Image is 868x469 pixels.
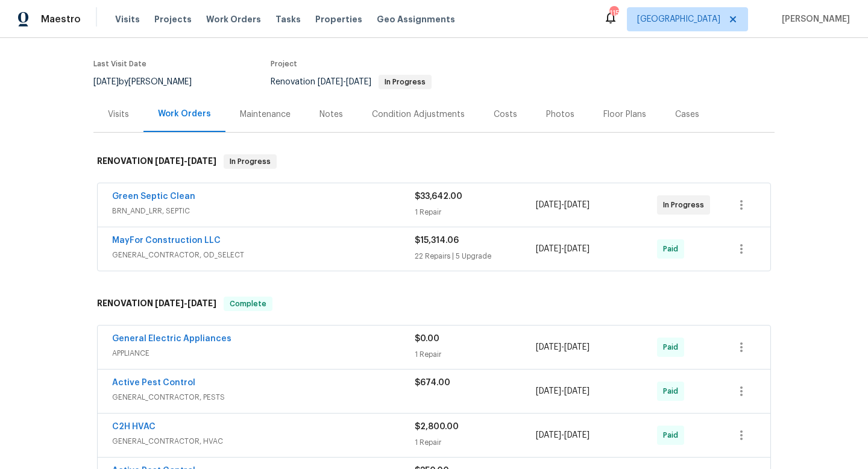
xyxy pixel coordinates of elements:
div: RENOVATION [DATE]-[DATE]In Progress [93,142,775,181]
span: $0.00 [415,335,439,343]
div: by [PERSON_NAME] [93,75,206,89]
span: $15,314.06 [415,236,459,245]
span: [DATE] [536,245,561,253]
span: $2,800.00 [415,423,459,431]
div: Costs [494,109,517,121]
span: Paid [663,243,683,255]
span: [DATE] [536,431,561,439]
span: [DATE] [564,245,590,253]
span: Renovation [271,78,432,86]
span: [DATE] [536,343,561,351]
span: - [536,243,590,255]
span: [DATE] [155,157,184,165]
span: BRN_AND_LRR, SEPTIC [112,205,415,217]
div: RENOVATION [DATE]-[DATE]Complete [93,285,775,323]
a: Green Septic Clean [112,192,195,201]
span: Properties [315,13,362,25]
span: Complete [225,298,271,310]
span: Paid [663,385,683,397]
span: Paid [663,429,683,441]
span: GENERAL_CONTRACTOR, PESTS [112,391,415,403]
a: Active Pest Control [112,379,195,387]
span: GENERAL_CONTRACTOR, HVAC [112,435,415,447]
span: GENERAL_CONTRACTOR, OD_SELECT [112,249,415,261]
h6: RENOVATION [97,297,216,311]
span: Projects [154,13,192,25]
span: - [536,341,590,353]
div: Work Orders [158,108,211,120]
div: 1 Repair [415,206,536,218]
a: General Electric Appliances [112,335,231,343]
div: Maintenance [240,109,291,121]
span: Project [271,60,297,68]
span: $674.00 [415,379,450,387]
span: [PERSON_NAME] [777,13,850,25]
span: [DATE] [155,299,184,307]
span: Geo Assignments [377,13,455,25]
span: [DATE] [318,78,343,86]
span: [DATE] [346,78,371,86]
div: 1 Repair [415,348,536,360]
span: [DATE] [564,343,590,351]
span: [DATE] [564,431,590,439]
span: - [536,199,590,211]
span: Tasks [275,15,301,24]
a: MayFor Construction LLC [112,236,221,245]
span: [DATE] [536,201,561,209]
span: APPLIANCE [112,347,415,359]
div: Cases [675,109,699,121]
span: Visits [115,13,140,25]
span: Last Visit Date [93,60,146,68]
div: 1 Repair [415,436,536,449]
span: Maestro [41,13,81,25]
span: $33,642.00 [415,192,462,201]
div: Notes [319,109,343,121]
span: In Progress [380,78,430,86]
span: In Progress [663,199,709,211]
span: [DATE] [564,201,590,209]
span: In Progress [225,156,275,168]
div: Condition Adjustments [372,109,465,121]
span: Paid [663,341,683,353]
span: [DATE] [187,157,216,165]
span: - [536,429,590,441]
span: [DATE] [187,299,216,307]
div: 115 [609,7,618,19]
span: [DATE] [536,387,561,395]
span: - [155,299,216,307]
div: Floor Plans [603,109,646,121]
div: Photos [546,109,574,121]
h6: RENOVATION [97,154,216,169]
span: [DATE] [93,78,119,86]
span: [DATE] [564,387,590,395]
div: 22 Repairs | 5 Upgrade [415,250,536,262]
span: - [318,78,371,86]
span: [GEOGRAPHIC_DATA] [637,13,720,25]
span: - [536,385,590,397]
span: - [155,157,216,165]
div: Visits [108,109,129,121]
a: C2H HVAC [112,423,156,431]
span: Work Orders [206,13,261,25]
